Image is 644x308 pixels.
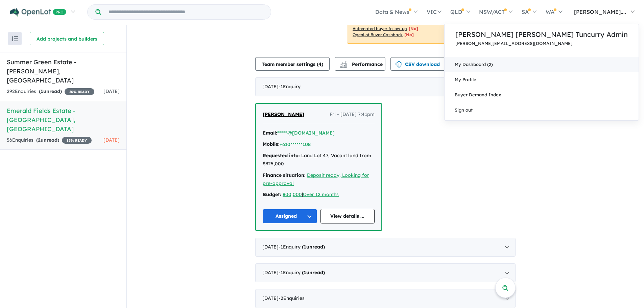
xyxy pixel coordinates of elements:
strong: ( unread) [302,244,325,250]
u: Automated buyer follow-up [353,26,407,31]
span: [PERSON_NAME].... [574,8,626,15]
span: - 2 Enquir ies [279,295,305,301]
div: [DATE] [255,77,516,96]
span: [No] [404,32,414,37]
div: [DATE] [255,289,516,308]
span: My Profile [455,77,476,82]
h5: Summer Green Estate - [PERSON_NAME] , [GEOGRAPHIC_DATA] [7,57,120,85]
strong: Finance situation: [263,172,306,178]
img: download icon [396,61,402,68]
a: [PERSON_NAME][EMAIL_ADDRESS][DOMAIN_NAME] [455,41,628,46]
strong: ( unread) [302,269,325,276]
span: Fri - [DATE] 7:41pm [330,111,375,119]
span: 20 % READY [65,88,94,95]
span: - 1 Enquir y [279,269,325,276]
div: Land Lot 47, Vacant land from $325,000 [263,152,375,168]
strong: Mobile: [263,141,280,147]
a: My Dashboard (2) [445,57,639,72]
span: - 1 Enquir y [279,84,301,90]
span: [No] [409,26,418,31]
button: Assigned [263,209,317,223]
button: CSV download [390,57,445,71]
span: [PERSON_NAME] [263,111,304,117]
img: bar-chart.svg [340,63,347,68]
strong: Requested info: [263,152,300,159]
a: Over 12 months [303,191,339,197]
div: 292 Enquir ies [7,88,94,96]
h5: Emerald Fields Estate - [GEOGRAPHIC_DATA] , [GEOGRAPHIC_DATA] [7,106,120,134]
a: Buyer Demand Index [445,87,639,102]
button: Performance [335,57,385,71]
a: 800,000 [283,191,302,197]
img: Openlot PRO Logo White [10,8,66,17]
strong: ( unread) [36,137,59,143]
span: [DATE] [103,88,120,94]
span: - 1 Enquir y [279,244,325,250]
img: sort.svg [11,36,18,41]
span: 2 [38,137,41,143]
a: My Profile [445,72,639,87]
span: [DATE] [103,137,120,143]
div: [DATE] [255,263,516,282]
span: 15 % READY [62,137,92,144]
div: | [263,191,375,199]
u: OpenLot Buyer Cashback [353,32,403,37]
div: [DATE] [255,238,516,257]
a: View details ... [320,209,375,223]
a: [PERSON_NAME] [PERSON_NAME] Tuncurry Admin [455,29,628,40]
span: 4 [318,61,321,67]
a: [PERSON_NAME] [263,111,304,119]
strong: Email: [263,130,277,136]
span: Performance [341,61,383,67]
input: Try estate name, suburb, builder or developer [102,5,269,19]
button: Add projects and builders [30,32,104,45]
span: 1 [304,244,306,250]
a: Deposit ready, Looking for pre-approval [263,172,369,186]
img: line-chart.svg [340,61,347,65]
span: 1 [304,269,306,276]
div: 56 Enquir ies [7,136,92,144]
span: 1 [41,88,43,94]
button: Team member settings (4) [255,57,330,71]
strong: Budget: [263,191,281,197]
a: Sign out [445,102,639,118]
strong: ( unread) [39,88,62,94]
